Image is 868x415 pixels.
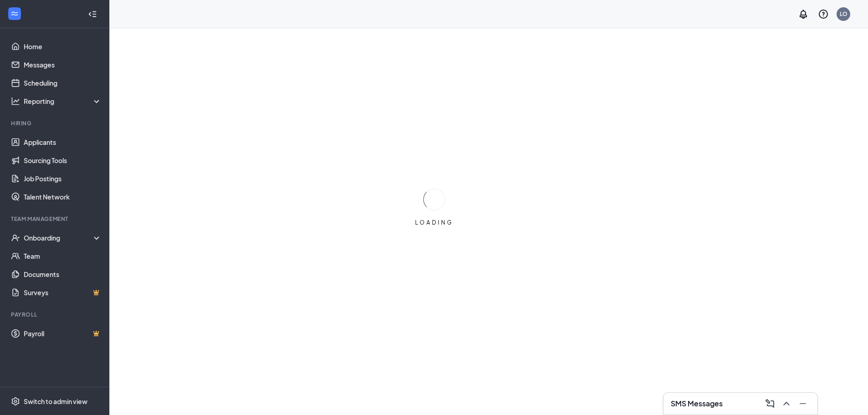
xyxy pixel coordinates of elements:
svg: ChevronUp [781,398,792,409]
svg: Notifications [798,9,809,20]
button: ComposeMessage [763,396,777,411]
h3: SMS Messages [671,399,723,409]
svg: Settings [11,397,20,406]
a: Team [24,247,102,265]
div: Hiring [11,119,100,127]
a: SurveysCrown [24,283,102,302]
a: Scheduling [24,74,102,92]
a: Applicants [24,133,102,151]
a: Documents [24,265,102,283]
a: Messages [24,56,102,74]
div: Onboarding [24,233,94,242]
button: Minimize [796,396,810,411]
a: Home [24,37,102,56]
a: PayrollCrown [24,324,102,343]
div: Payroll [11,311,100,318]
svg: Analysis [11,97,20,106]
div: Switch to admin view [24,397,87,406]
div: Reporting [24,97,102,106]
svg: Minimize [797,398,808,409]
svg: WorkstreamLogo [10,9,19,18]
a: Talent Network [24,188,102,206]
a: Sourcing Tools [24,151,102,169]
svg: UserCheck [11,233,20,242]
div: LOADING [411,219,457,226]
a: Job Postings [24,169,102,188]
svg: ComposeMessage [765,398,776,409]
svg: Collapse [88,10,97,19]
button: ChevronUp [779,396,794,411]
svg: QuestionInfo [818,9,829,20]
div: Team Management [11,215,100,223]
div: LO [840,10,847,18]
